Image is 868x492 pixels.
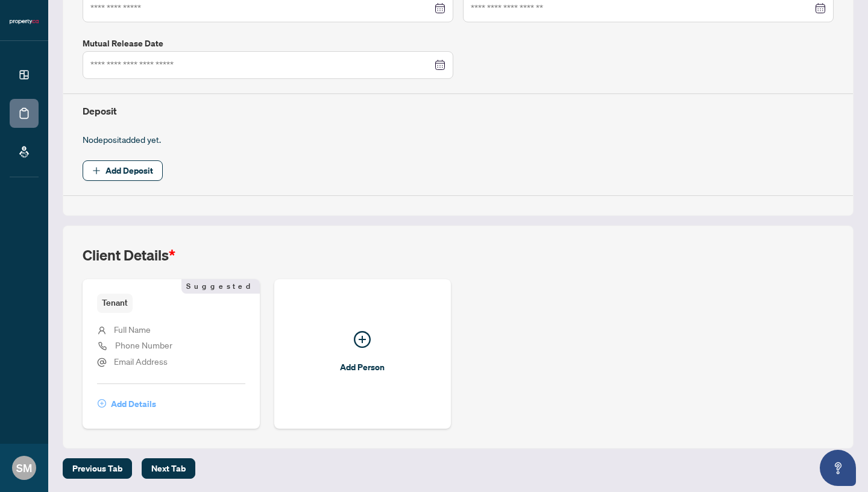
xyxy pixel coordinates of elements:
[83,134,161,145] span: No deposit added yet.
[105,161,153,180] span: Add Deposit
[114,356,168,367] span: Email Address
[142,458,195,479] button: Next Tab
[340,358,385,377] span: Add Person
[111,394,156,414] span: Add Details
[72,459,122,478] span: Previous Tab
[151,459,186,478] span: Next Tab
[83,160,163,181] button: Add Deposit
[181,279,260,294] span: Suggested
[274,279,451,428] button: Add Person
[354,331,371,348] span: plus-circle
[16,459,32,476] span: SM
[98,399,106,408] span: plus-circle
[83,245,175,265] h2: Client Details
[10,18,39,25] img: logo
[97,294,133,312] span: Tenant
[114,324,151,335] span: Full Name
[83,37,453,50] label: Mutual Release Date
[92,166,101,175] span: plus
[83,104,834,118] h4: Deposit
[97,394,157,414] button: Add Details
[115,339,172,350] span: Phone Number
[63,458,132,479] button: Previous Tab
[820,450,856,486] button: Open asap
